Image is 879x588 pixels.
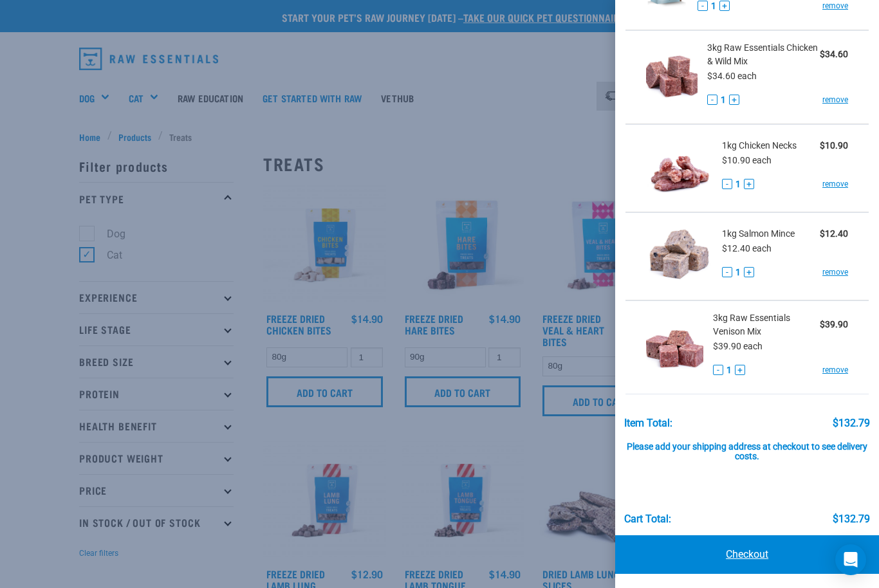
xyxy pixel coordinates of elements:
[820,319,848,329] strong: $39.90
[719,1,730,11] button: +
[735,365,745,375] button: +
[707,41,820,68] span: 3kg Raw Essentials Chicken & Wild Mix
[835,544,866,575] div: Open Intercom Messenger
[707,71,757,81] span: $34.60 each
[721,93,726,107] span: 1
[744,179,754,189] button: +
[698,1,708,11] button: -
[722,267,732,277] button: -
[646,311,703,378] img: Raw Essentials Venison Mix
[729,95,739,105] button: +
[722,243,772,253] span: $12.40 each
[820,228,848,239] strong: $12.40
[707,95,717,105] button: -
[744,267,754,277] button: +
[820,140,848,151] strong: $10.90
[820,49,848,59] strong: $34.60
[726,363,732,377] span: 1
[833,513,870,525] div: $132.79
[722,179,732,189] button: -
[624,418,672,429] div: Item Total:
[833,418,870,429] div: $132.79
[615,535,879,574] a: Checkout
[624,429,871,463] div: Please add your shipping address at checkout to see delivery costs.
[822,94,848,106] a: remove
[822,266,848,278] a: remove
[722,155,772,165] span: $10.90 each
[713,365,723,375] button: -
[822,364,848,376] a: remove
[736,178,741,191] span: 1
[646,223,712,289] img: Salmon Mince
[722,139,797,152] span: 1kg Chicken Necks
[646,135,712,201] img: Chicken Necks
[713,341,763,351] span: $39.90 each
[736,266,741,279] span: 1
[624,513,671,525] div: Cart total:
[822,178,848,190] a: remove
[713,311,820,338] span: 3kg Raw Essentials Venison Mix
[722,227,795,241] span: 1kg Salmon Mince
[646,41,698,107] img: Raw Essentials Chicken & Wild Mix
